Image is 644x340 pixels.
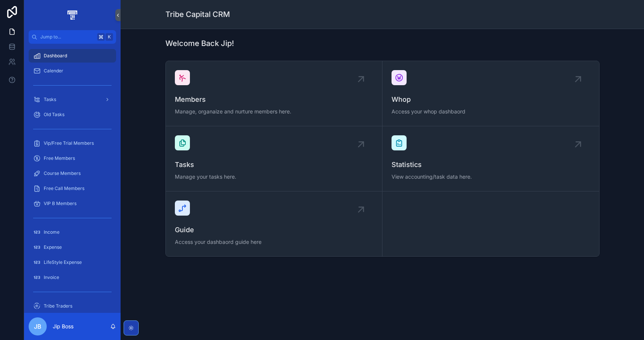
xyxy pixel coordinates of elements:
[392,159,590,170] span: Statistics
[44,201,76,207] span: VIP B Members
[392,108,590,115] span: Access your whop dashbaord
[29,93,116,106] a: Tasks
[392,173,590,181] span: View accounting/task data here.
[175,238,373,246] span: Access your dashbaord guide here
[44,68,63,74] span: Calender
[29,256,116,269] a: LifeStyle Expense
[29,240,116,254] a: Expense
[175,159,373,170] span: Tasks
[165,9,230,20] h1: Tribe Capital CRM
[29,64,116,78] a: Calender
[44,244,62,250] span: Expense
[44,170,81,176] span: Course Members
[44,259,82,265] span: LifeStyle Expense
[382,126,599,191] a: StatisticsView accounting/task data here.
[175,173,373,181] span: Manage your tasks here.
[66,9,78,21] img: App logo
[29,299,116,313] a: Tribe Traders
[29,182,116,195] a: Free Call Members
[392,94,590,105] span: Whop
[106,34,112,40] span: K
[53,323,73,330] p: Jip Boss
[44,112,64,118] span: Old Tasks
[34,322,41,331] span: JB
[175,108,373,115] span: Manage, organaize and nurture members here.
[29,225,116,239] a: Income
[44,53,67,59] span: Dashboard
[175,94,373,105] span: Members
[382,61,599,126] a: WhopAccess your whop dashbaord
[29,136,116,150] a: Vip/Free Trial Members
[44,140,94,146] span: Vip/Free Trial Members
[166,126,382,191] a: TasksManage your tasks here.
[29,49,116,63] a: Dashboard
[166,61,382,126] a: MembersManage, organaize and nurture members here.
[29,167,116,180] a: Course Members
[166,191,382,256] a: GuideAccess your dashbaord guide here
[44,185,84,191] span: Free Call Members
[24,44,121,313] div: scrollable content
[29,271,116,284] a: Invoice
[44,155,75,161] span: Free Members
[29,152,116,165] a: Free Members
[175,225,373,235] span: Guide
[40,34,94,40] span: Jump to...
[44,303,72,309] span: Tribe Traders
[44,229,60,235] span: Income
[165,38,234,49] h1: Welcome Back Jip!
[44,96,56,103] span: Tasks
[29,30,116,44] button: Jump to...K
[44,274,59,280] span: Invoice
[29,197,116,210] a: VIP B Members
[29,108,116,121] a: Old Tasks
